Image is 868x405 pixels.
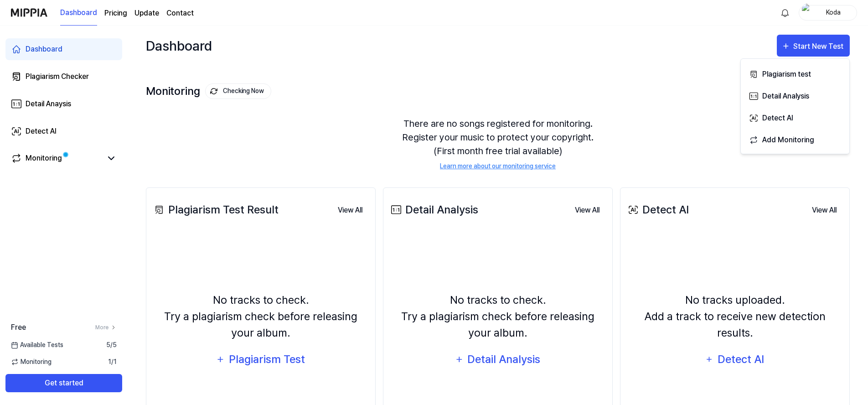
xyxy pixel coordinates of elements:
div: Dashboard [146,35,212,57]
div: Plagiarism Test Result [152,202,279,218]
a: View All [568,201,607,219]
button: View All [805,201,844,219]
button: profileKoda [799,5,857,21]
span: Free [11,322,26,333]
img: profile [802,4,813,22]
div: No tracks uploaded. Add a track to receive new detection results. [626,292,844,341]
a: Update [134,8,159,19]
img: monitoring Icon [210,88,217,95]
div: Detect AI [716,351,765,368]
div: Plagiarism Test [228,351,305,368]
button: Plagiarism Test [210,348,311,370]
a: Detect AI [5,120,122,142]
button: Detect AI [699,348,770,370]
img: 알림 [780,7,790,18]
a: More [95,323,117,332]
a: Dashboard [5,38,122,60]
button: Detail Analysis [449,348,547,370]
span: Monitoring [11,357,52,367]
div: Plagiarism Checker [26,71,89,82]
button: View All [568,201,607,219]
a: Detail Anaysis [5,93,122,115]
button: Get started [5,374,122,392]
div: Detail Analysis [762,90,842,102]
div: Dashboard [26,44,62,55]
div: Add Monitoring [762,134,842,146]
button: Add Monitoring [744,128,846,150]
div: No tracks to check. Try a plagiarism check before releasing your album. [389,292,607,341]
button: Detect AI [744,106,846,128]
span: 5 / 5 [106,340,117,350]
span: Available Tests [11,340,63,350]
div: Detail Anaysis [26,99,71,109]
div: Plagiarism test [762,68,842,80]
div: Detail Analysis [389,202,478,218]
div: Detect AI [26,126,57,137]
a: Contact [166,8,194,19]
a: Pricing [104,8,127,19]
span: 1 / 1 [108,357,117,367]
a: Dashboard [60,0,97,26]
div: Detect AI [762,112,842,124]
button: Detail Analysis [744,84,846,106]
a: View All [331,201,370,219]
div: Detect AI [626,202,689,218]
div: Monitoring [146,83,271,99]
div: Monitoring [26,153,62,164]
button: Plagiarism test [744,62,846,84]
a: Monitoring [11,153,102,164]
div: No tracks to check. Try a plagiarism check before releasing your album. [152,292,370,341]
a: View All [805,201,844,219]
div: Start New Test [793,41,845,52]
button: View All [331,201,370,219]
div: Detail Analysis [467,351,541,368]
div: Koda [816,7,851,17]
button: Start New Test [777,35,850,57]
a: Plagiarism Checker [5,66,122,88]
div: There are no songs registered for monitoring. Register your music to protect your copyright. (Fir... [146,106,850,182]
button: Checking Now [205,83,271,99]
a: Learn more about our monitoring service [440,161,556,171]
